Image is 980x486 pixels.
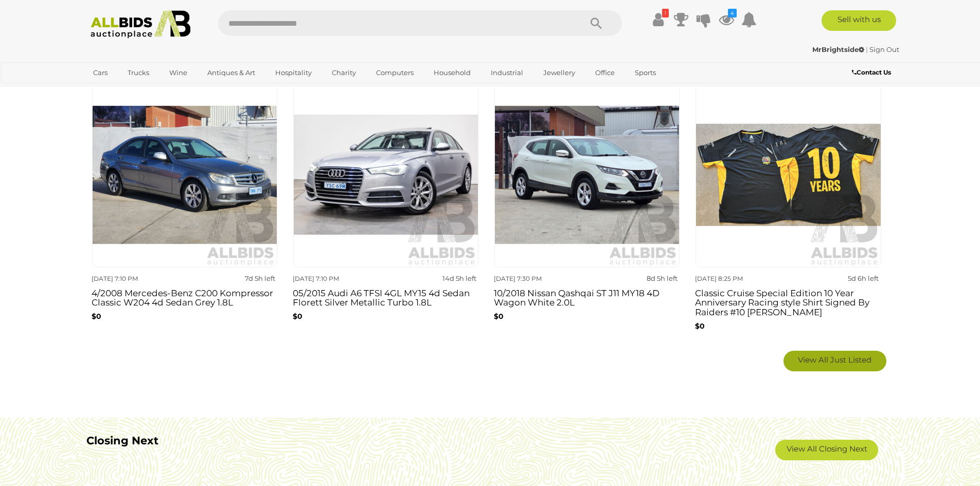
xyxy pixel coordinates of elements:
a: Wine [163,64,194,81]
h3: 05/2015 Audi A6 TFSI 4GL MY15 4d Sedan Florett Silver Metallic Turbo 1.8L [293,286,478,308]
b: $0 [695,321,705,331]
a: MrBrightside [812,45,866,53]
i: ! [662,9,669,17]
a: 4 [719,10,734,29]
img: 4/2008 Mercedes-Benz C200 Kompressor Classic W204 4d Sedan Grey 1.8L [92,82,277,267]
h3: Classic Cruise Special Edition 10 Year Anniversary Racing style Shirt Signed By Raiders #10 [PERS... [695,286,881,317]
i: 4 [728,9,737,17]
div: [DATE] 7:10 PM [293,273,382,284]
a: Charity [325,64,363,81]
a: Antiques & Art [201,64,262,81]
img: Classic Cruise Special Edition 10 Year Anniversary Racing style Shirt Signed By Raiders #10 Joe T... [696,82,881,267]
a: Contact Us [852,67,894,78]
b: $0 [293,312,302,321]
img: Allbids.com.au [85,10,197,39]
a: Computers [369,64,420,81]
a: Jewellery [537,64,582,81]
b: Closing Next [86,434,158,447]
div: [DATE] 8:25 PM [695,273,784,284]
strong: MrBrightside [812,45,864,53]
img: 05/2015 Audi A6 TFSI 4GL MY15 4d Sedan Florett Silver Metallic Turbo 1.8L [293,82,478,267]
span: | [866,45,868,53]
a: [DATE] 8:25 PM 5d 6h left Classic Cruise Special Edition 10 Year Anniversary Racing style Shirt S... [695,82,881,343]
strong: 8d 5h left [647,274,678,282]
a: ! [651,10,666,29]
button: Search [571,10,622,36]
strong: 7d 5h left [245,274,275,282]
strong: 14d 5h left [442,274,476,282]
strong: 5d 6h left [848,274,879,282]
b: $0 [494,312,504,321]
a: Trucks [121,64,156,81]
a: Cars [86,64,114,81]
a: [DATE] 7:10 PM 7d 5h left 4/2008 Mercedes-Benz C200 Kompressor Classic W204 4d Sedan Grey 1.8L $0 [92,82,277,343]
a: Sports [628,64,663,81]
a: Hospitality [269,64,318,81]
div: [DATE] 7:30 PM [494,273,583,284]
a: Industrial [484,64,530,81]
a: Household [427,64,477,81]
img: 10/2018 Nissan Qashqai ST J11 MY18 4D Wagon White 2.0L [494,82,680,267]
b: Contact Us [852,68,891,76]
a: View All Just Listed [783,351,886,371]
div: [DATE] 7:10 PM [92,273,181,284]
a: [DATE] 7:30 PM 8d 5h left 10/2018 Nissan Qashqai ST J11 MY18 4D Wagon White 2.0L $0 [494,82,680,343]
span: View All Just Listed [798,355,871,365]
a: Sign Out [869,45,899,53]
a: [DATE] 7:10 PM 14d 5h left 05/2015 Audi A6 TFSI 4GL MY15 4d Sedan Florett Silver Metallic Turbo 1... [293,82,478,343]
b: $0 [92,312,101,321]
a: View All Closing Next [775,440,878,460]
a: Sell with us [822,10,896,31]
a: [GEOGRAPHIC_DATA] [86,81,173,98]
h3: 4/2008 Mercedes-Benz C200 Kompressor Classic W204 4d Sedan Grey 1.8L [92,286,277,308]
h3: 10/2018 Nissan Qashqai ST J11 MY18 4D Wagon White 2.0L [494,286,680,308]
a: Office [589,64,621,81]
